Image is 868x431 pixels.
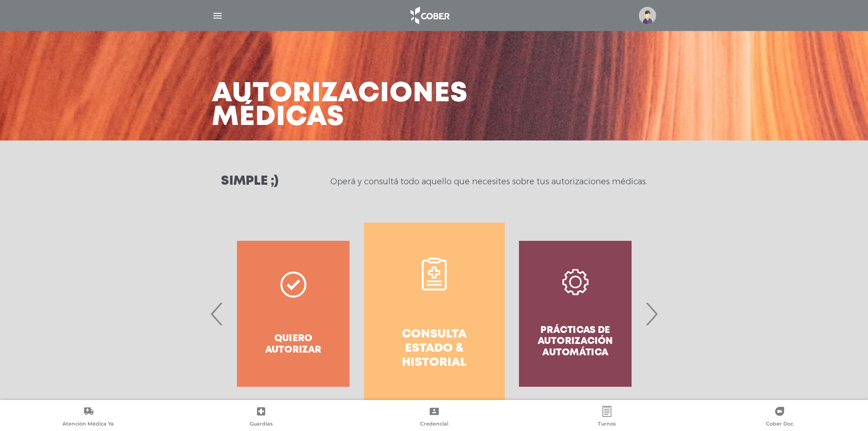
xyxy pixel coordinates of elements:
img: logo_cober_home-white.png [406,5,453,26]
span: Credencial [420,421,448,429]
h4: Consulta estado & historial [380,327,488,370]
span: Atención Médica Ya [62,421,114,429]
span: Turnos [598,421,616,429]
a: Credencial [348,406,520,429]
span: Next [642,289,660,338]
h3: Autorizaciones médicas [212,82,468,130]
span: Cober Doc [766,421,793,429]
a: Atención Médica Ya [2,406,175,429]
a: Cober Doc [693,406,866,429]
span: Previous [208,289,226,338]
img: profile-placeholder.svg [639,7,656,24]
p: Operá y consultá todo aquello que necesites sobre tus autorizaciones médicas. [330,176,647,187]
h3: Simple ;) [221,175,278,188]
span: Guardias [250,421,273,429]
img: Cober_menu-lines-white.svg [212,10,223,21]
a: Consulta estado & historial [364,223,505,405]
a: Guardias [175,406,347,429]
a: Turnos [520,406,693,429]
